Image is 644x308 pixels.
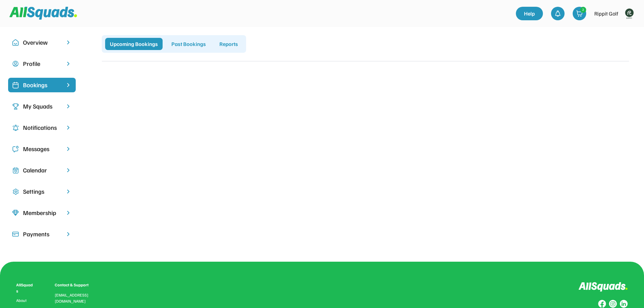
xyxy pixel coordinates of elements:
img: chevron-right.svg [65,124,72,131]
div: Rippit Golf [594,9,618,18]
div: Upcoming Bookings [105,38,163,50]
img: Group%20copy%206.svg [620,300,628,308]
img: Icon%20copy%208.svg [12,210,19,216]
div: AllSquads [16,282,34,294]
img: Icon%20copy%2016.svg [12,188,19,195]
img: Icon%20copy%204.svg [12,124,19,131]
div: Messages [23,144,61,153]
div: Membership [23,208,61,217]
img: chevron-right%20copy%203.svg [65,82,72,88]
img: chevron-right.svg [65,39,72,46]
img: bell-03%20%281%29.svg [554,10,561,17]
div: Reports [215,38,243,50]
img: chevron-right.svg [65,210,72,216]
div: Settings [23,187,61,196]
div: Bookings [23,80,61,90]
img: Logo%20inverted.svg [578,282,628,292]
div: Calendar [23,166,61,175]
img: chevron-right.svg [65,103,72,110]
div: Past Bookings [167,38,211,50]
div: 2 [580,7,586,12]
div: Notifications [23,123,61,132]
img: Icon%20copy%205.svg [12,146,19,152]
img: chevron-right.svg [65,231,72,237]
img: Icon%20%2819%29.svg [12,82,19,89]
img: Rippitlogov2_green.png [622,7,636,20]
img: user-circle.svg [12,61,19,67]
img: Icon%20copy%203.svg [12,103,19,110]
img: Icon%20copy%2010.svg [12,39,19,46]
div: Payments [23,230,61,239]
div: Profile [23,59,61,68]
a: About [16,298,34,303]
img: shopping-cart-01%20%281%29.svg [576,10,583,17]
img: chevron-right.svg [65,167,72,173]
img: Icon%20%2815%29.svg [12,231,19,238]
img: Icon%20copy%207.svg [12,167,19,174]
div: Overview [23,38,61,47]
img: chevron-right.svg [65,61,72,67]
div: Contact & Support [55,282,97,288]
a: Help [516,7,543,20]
img: chevron-right.svg [65,188,72,195]
img: chevron-right.svg [65,146,72,152]
img: Group%20copy%208.svg [598,300,606,308]
div: [EMAIL_ADDRESS][DOMAIN_NAME] [55,292,97,304]
div: My Squads [23,102,61,111]
img: Squad%20Logo.svg [9,7,77,20]
img: Group%20copy%207.svg [609,300,617,308]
